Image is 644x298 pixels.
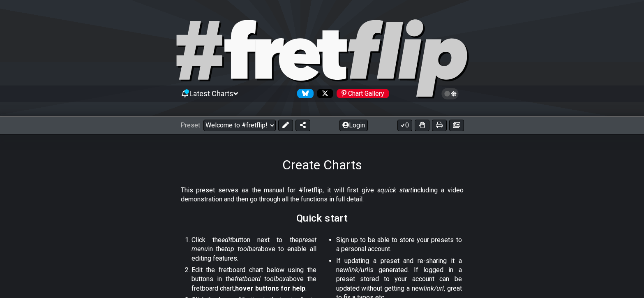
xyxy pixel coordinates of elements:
[235,284,305,292] strong: hover buttons for help
[222,236,232,244] em: edit
[192,266,316,293] p: Edit the fretboard chart below using the buttons in the above the fretboard chart, .
[296,214,348,223] h2: Quick start
[203,120,276,131] select: Preset
[180,121,200,129] span: Preset
[432,120,447,131] button: Print
[381,186,412,194] em: quick start
[314,89,333,98] a: Follow #fretflip at X
[295,120,310,131] button: Share Preset
[181,186,464,204] p: This preset serves as the manual for #fretflip, it will first give a including a video demonstrat...
[337,89,389,98] div: Chart Gallery
[449,120,464,131] button: Create image
[282,157,362,173] h1: Create Charts
[235,275,286,283] em: fretboard toolbox
[397,120,412,131] button: 0
[278,120,293,131] button: Edit Preset
[192,236,316,253] em: preset menu
[445,90,455,97] span: Toggle light / dark theme
[225,245,258,253] em: top toolbar
[189,89,233,98] span: Latest Charts
[339,120,368,131] button: Login
[348,266,368,274] em: link/url
[333,89,389,98] a: #fretflip at Pinterest
[415,120,429,131] button: Toggle Dexterity for all fretkits
[192,236,316,263] p: Click the button next to the in the above to enable all editing features.
[424,284,444,292] em: link/url
[336,236,462,254] p: Sign up to be able to store your presets to a personal account.
[294,89,314,98] a: Follow #fretflip at Bluesky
